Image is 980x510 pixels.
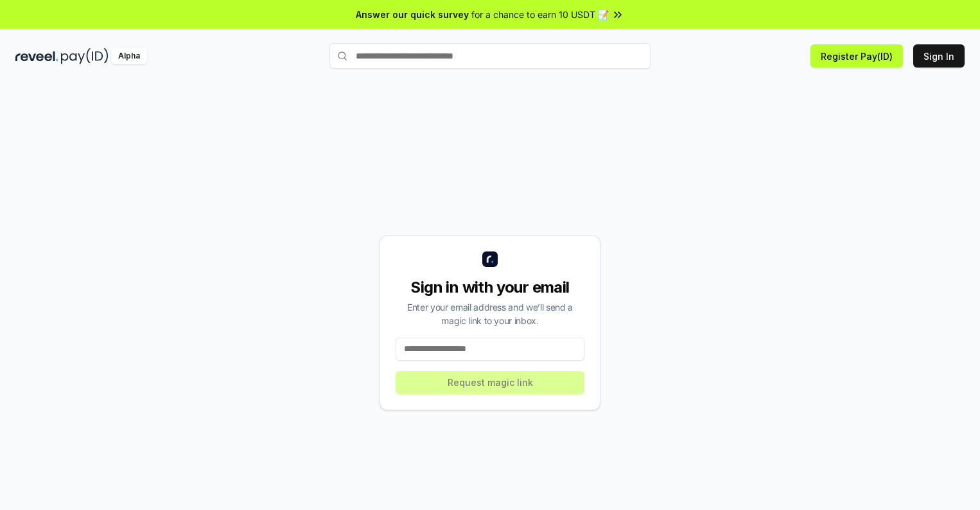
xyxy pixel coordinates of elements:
div: Alpha [111,48,147,64]
div: Enter your email address and we’ll send a magic link to your inbox. [396,300,584,327]
button: Sign In [913,44,965,68]
div: Sign in with your email [396,277,584,298]
img: pay_id [61,48,109,64]
button: Register Pay(ID) [810,44,903,68]
span: for a chance to earn 10 USDT 📝 [471,8,609,21]
img: logo_small [482,251,498,267]
span: Answer our quick survey [356,8,469,21]
img: reveel_dark [15,48,58,64]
